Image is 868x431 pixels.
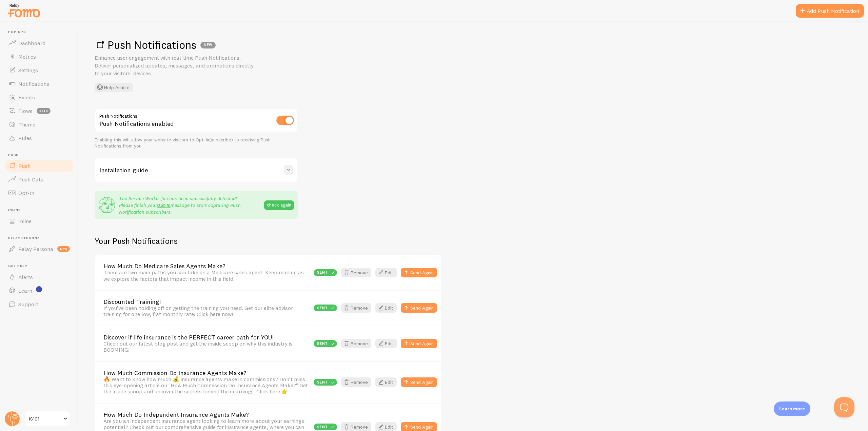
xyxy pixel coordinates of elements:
div: Sent [314,269,337,276]
button: Send Again [401,377,437,387]
a: Dashboard [4,36,74,50]
span: Push Data [18,176,44,183]
a: Theme [4,118,74,131]
span: Get Help [8,264,74,268]
a: Inline [4,214,74,228]
p: The Service Worker file has been successfully detected! Please finish your message to start captu... [119,195,264,215]
div: Check out our latest blog post and get the inside scoop on why this industry is BOOMING! [103,340,310,353]
a: Settings [4,63,74,77]
div: Learn more [774,401,810,416]
button: Send Again [401,303,437,313]
p: Learn more [779,406,805,412]
a: Rules [4,131,74,145]
span: Events [18,94,35,101]
span: Inline [8,208,74,212]
div: Sent [314,379,337,386]
a: Discounted Training! [103,299,310,305]
span: Relay Persona [18,246,53,252]
a: Edit [375,377,397,387]
a: How Much Commission Do Insurance Agents Make? [103,370,310,376]
a: Opt-In [4,186,74,200]
a: Edit [375,339,397,348]
span: Alerts [18,274,33,280]
div: Sent [314,424,337,430]
span: Rules [18,135,32,141]
div: NEW [200,42,216,48]
a: Learn [4,284,74,297]
h1: Push Notifications [95,38,852,52]
div: 🔥 Want to know how much 💰 insurance agents make in commissions? Don't miss this eye-opening artic... [103,376,310,395]
a: Edit [375,303,397,313]
button: Remove [341,303,371,313]
button: check again [264,200,294,210]
div: There are two main paths you can take as a Medicare sales agent. Keep reading as we explore the f... [103,269,310,282]
a: Events [4,91,74,104]
span: Support [18,301,38,308]
a: Push Data [4,173,74,186]
div: Enabling this will allow your website visitors to Opt-In(subscribe) to receiving Push Notificatio... [95,137,298,149]
span: new [57,246,70,252]
span: Metrics [18,53,36,60]
a: IS101 [24,411,70,427]
span: IS101 [29,415,61,423]
span: Opt-In [18,190,34,196]
button: Help Article [95,83,133,92]
a: Opt-In [157,202,171,208]
span: Pop-ups [8,30,74,34]
button: Remove [341,268,371,277]
h2: Your Push Notifications [95,236,442,246]
span: Flows [18,107,33,114]
span: Push [18,162,31,169]
span: Relay Persona [8,236,74,240]
svg: <p>Watch New Feature Tutorials!</p> [36,286,42,292]
a: Metrics [4,50,74,63]
span: Notifications [18,80,49,87]
span: Learn [18,287,32,294]
div: Push Notifications enabled [95,109,298,133]
a: Relay Persona new [4,242,74,256]
a: Notifications [4,77,74,91]
button: Remove [341,339,371,348]
iframe: Help Scout Beacon - Open [834,397,854,417]
button: Remove [341,377,371,387]
span: beta [37,108,51,114]
a: Support [4,297,74,311]
button: Send Again [401,268,437,277]
a: Flows beta [4,104,74,118]
a: Discover if life insurance is the PERFECT career path for YOU! [103,334,310,340]
h3: Installation guide [99,166,148,174]
img: fomo-relay-logo-orange.svg [7,2,41,19]
a: How Much Do Independent Insurance Agents Make? [103,412,310,418]
a: Edit [375,268,397,277]
div: If you've been holding off on getting the training you need. Get our elite advisor training for o... [103,305,310,317]
a: Alerts [4,270,74,284]
span: Settings [18,67,38,74]
a: How Much Do Medicare Sales Agents Make? [103,263,310,269]
span: Dashboard [18,40,45,46]
div: Sent [314,305,337,311]
p: Enhance user engagement with real-time Push Notifications. Deliver personalized updates, messages... [95,54,257,77]
span: Inline [18,218,32,224]
div: Sent [314,340,337,347]
span: Push [8,153,74,157]
button: Send Again [401,339,437,348]
span: Theme [18,121,35,128]
a: Push [4,159,74,173]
